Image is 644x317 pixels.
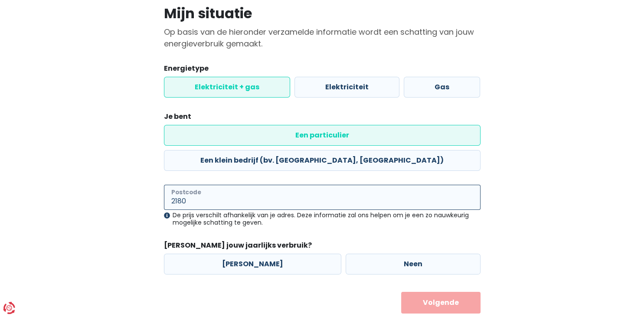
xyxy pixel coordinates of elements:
[164,212,481,226] div: De prijs verschilt afhankelijk van je adres. Deze informatie zal ons helpen om je een zo nauwkeur...
[164,125,481,146] label: Een particulier
[346,254,481,275] label: Neen
[164,111,481,125] legend: Je bent
[164,185,481,210] input: 1000
[164,150,481,171] label: Een klein bedrijf (bv. [GEOGRAPHIC_DATA], [GEOGRAPHIC_DATA])
[164,240,481,254] legend: [PERSON_NAME] jouw jaarlijks verbruik?
[164,254,341,275] label: [PERSON_NAME]
[294,77,399,98] label: Elektriciteit
[164,5,481,22] h1: Mijn situatie
[164,26,481,49] p: Op basis van de hieronder verzamelde informatie wordt een schatting van jouw energieverbruik gema...
[404,77,480,98] label: Gas
[164,63,481,77] legend: Energietype
[164,77,290,98] label: Elektriciteit + gas
[401,292,481,314] button: Volgende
